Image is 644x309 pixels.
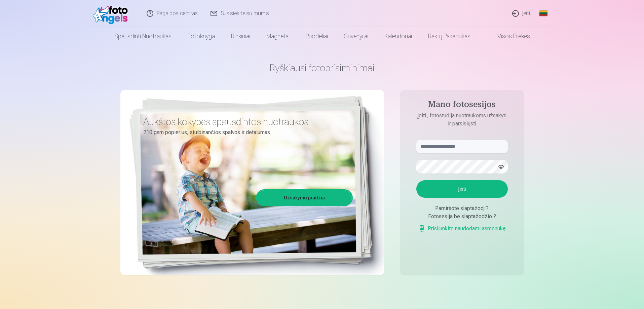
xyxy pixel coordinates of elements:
a: Fotoknyga [180,27,223,46]
a: Prisijunkite naudodami asmenukę [418,225,506,233]
div: Fotosesija be slaptažodžio ? [416,213,508,221]
a: Spausdinti nuotraukas [106,27,180,46]
a: Visos prekės [479,27,538,46]
a: Suvenyrai [336,27,376,46]
a: Rinkiniai [223,27,258,46]
a: Užsakymo pradžia [257,190,352,205]
a: Kalendoriai [376,27,420,46]
div: Pamiršote slaptažodį ? [416,204,508,213]
h3: Aukštos kokybės spausdintos nuotraukos [143,116,348,128]
p: Įeiti į fotostudiją nuotraukoms užsakyti ir parsisiųsti [410,112,515,128]
a: Puodeliai [298,27,336,46]
img: /fa2 [93,3,131,24]
h4: Mano fotosesijos [410,100,515,112]
a: Magnetai [258,27,298,46]
a: Raktų pakabukas [420,27,479,46]
h1: Ryškiausi fotoprisiminimai [120,62,524,74]
button: Įeiti [416,180,508,198]
p: 210 gsm popierius, stulbinančios spalvos ir detalumas [143,128,348,137]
